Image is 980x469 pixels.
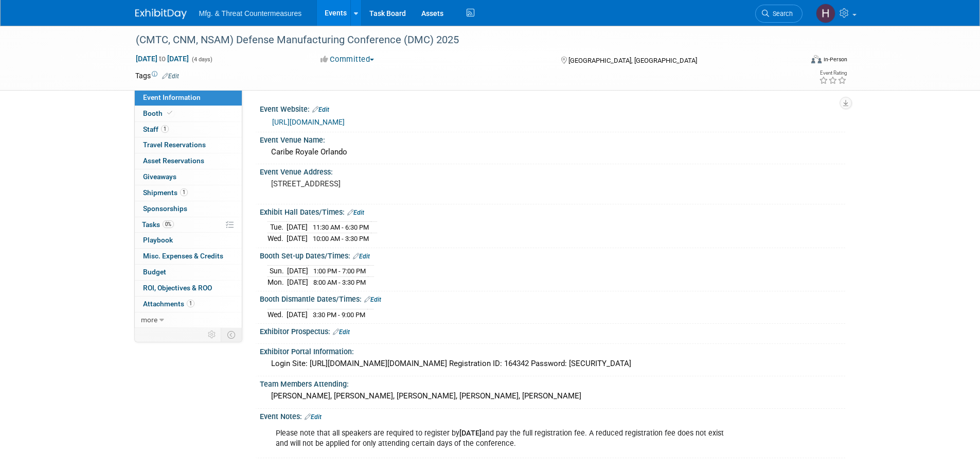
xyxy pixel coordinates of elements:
a: Sponsorships [135,201,242,217]
span: Misc. Expenses & Credits [143,252,223,260]
a: Edit [347,209,364,216]
span: 1 [180,188,188,196]
div: Booth Dismantle Dates/Times: [260,291,845,305]
div: Exhibitor Prospectus: [260,324,845,337]
div: Exhibitor Portal Information: [260,344,845,357]
img: Format-Inperson.png [811,55,822,63]
span: Shipments [143,188,188,197]
a: Asset Reservations [135,153,242,169]
span: Playbook [143,236,173,244]
a: Booth [135,106,242,121]
span: Budget [143,268,166,276]
td: Toggle Event Tabs [221,328,242,341]
a: Edit [353,253,370,260]
td: [DATE] [287,276,308,287]
div: Event Venue Address: [260,164,845,177]
span: Event Information [143,93,201,101]
span: Giveaways [143,172,176,181]
td: Wed. [268,233,287,244]
div: Event Format [742,54,848,69]
a: Edit [312,106,329,113]
div: Booth Set-up Dates/Times: [260,248,845,262]
td: [DATE] [287,266,308,277]
a: Edit [364,296,381,303]
span: Attachments [143,300,194,308]
a: Search [755,5,803,23]
span: 11:30 AM - 6:30 PM [313,223,369,231]
div: Event Rating [819,71,847,76]
span: 8:00 AM - 3:30 PM [313,279,366,286]
span: to [157,55,167,63]
td: Wed. [268,309,287,320]
span: more [141,316,157,324]
div: In-Person [823,56,847,63]
span: Sponsorships [143,204,187,213]
td: [DATE] [287,309,308,320]
span: 10:00 AM - 3:30 PM [313,235,369,242]
a: Travel Reservations [135,137,242,153]
a: Playbook [135,233,242,248]
div: Login Site: [URL][DOMAIN_NAME][DOMAIN_NAME] Registration ID: 164342 Password: [SECURITY_DATA] [268,356,838,372]
i: Booth reservation complete [167,110,172,116]
span: (4 days) [191,56,212,63]
td: Sun. [268,266,287,277]
div: Team Members Attending: [260,376,845,389]
button: Committed [317,54,378,65]
span: ROI, Objectives & ROO [143,284,212,292]
span: Travel Reservations [143,141,206,149]
a: Edit [305,413,322,421]
span: 1:00 PM - 7:00 PM [313,267,366,275]
span: Mfg. & Threat Countermeasures [199,9,302,18]
span: 1 [187,300,194,307]
td: Tags [135,71,179,81]
a: Edit [162,73,179,80]
span: [DATE] [DATE] [135,54,189,63]
img: Hillary Hawkins [816,4,835,23]
b: [DATE] [459,429,482,438]
div: Event Venue Name: [260,132,845,145]
td: [DATE] [287,233,308,244]
div: Caribe Royale Orlando [268,144,838,160]
td: Tue. [268,222,287,233]
span: 0% [163,220,174,228]
a: Giveaways [135,169,242,185]
div: [PERSON_NAME], [PERSON_NAME], [PERSON_NAME], [PERSON_NAME], [PERSON_NAME] [268,388,838,404]
a: Attachments1 [135,297,242,312]
div: Event Notes: [260,409,845,422]
a: Tasks0% [135,217,242,233]
img: ExhibitDay [135,9,187,19]
span: Asset Reservations [143,157,204,165]
div: Please note that all speakers are required to register by and pay the full registration fee. A re... [269,423,732,454]
a: Shipments1 [135,185,242,201]
span: Search [769,10,793,18]
span: Tasks [142,220,174,229]
a: Event Information [135,90,242,106]
span: 3:30 PM - 9:00 PM [313,311,365,319]
span: 1 [161,125,169,133]
pre: [STREET_ADDRESS] [271,179,492,188]
a: more [135,312,242,328]
a: Misc. Expenses & Credits [135,249,242,264]
td: [DATE] [287,222,308,233]
a: Budget [135,265,242,280]
a: [URL][DOMAIN_NAME] [272,118,345,126]
div: Exhibit Hall Dates/Times: [260,204,845,218]
td: Personalize Event Tab Strip [203,328,221,341]
span: Booth [143,109,174,117]
td: Mon. [268,276,287,287]
div: Event Website: [260,101,845,115]
span: Staff [143,125,169,133]
a: Staff1 [135,122,242,137]
div: (CMTC, CNM, NSAM) Defense Manufacturing Conference (DMC) 2025 [132,31,787,49]
a: ROI, Objectives & ROO [135,281,242,296]
span: [GEOGRAPHIC_DATA], [GEOGRAPHIC_DATA] [568,57,697,64]
a: Edit [333,328,350,336]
